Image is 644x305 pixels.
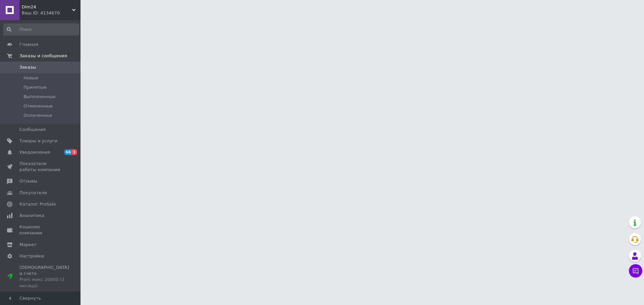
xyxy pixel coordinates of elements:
[3,23,79,35] input: Поиск
[23,103,53,109] span: Отмененные
[23,112,52,119] span: Оплаченные
[19,277,69,289] div: Prom микс 20000 (3 месяца)
[19,149,50,155] span: Уведомления
[23,84,47,90] span: Принятые
[19,127,46,133] span: Сообщения
[72,149,77,155] span: 1
[19,201,56,207] span: Каталог ProSale
[23,75,38,81] span: Новые
[22,10,80,16] div: Ваш ID: 4134670
[19,213,44,219] span: Аналитика
[22,4,72,10] span: Dim24
[19,42,38,48] span: Главная
[629,264,642,278] button: Чат с покупателем
[19,138,57,144] span: Товары и услуги
[19,224,62,236] span: Кошелек компании
[19,264,69,289] span: [DEMOGRAPHIC_DATA] и счета
[23,94,56,100] span: Выполненные
[19,53,67,59] span: Заказы и сообщения
[19,178,37,184] span: Отзывы
[19,253,44,259] span: Настройки
[19,161,62,173] span: Показатели работы компании
[64,149,72,155] span: 66
[19,190,47,196] span: Покупатели
[19,242,37,248] span: Маркет
[19,64,36,70] span: Заказы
